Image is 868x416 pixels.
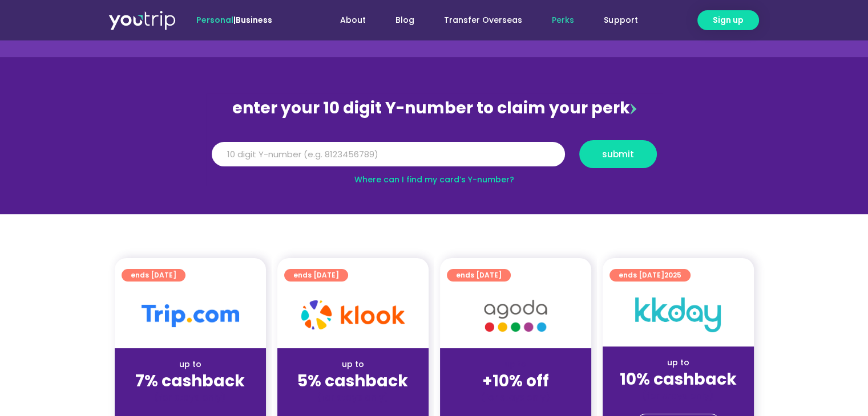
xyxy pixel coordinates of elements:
[124,391,257,403] div: (for stays only)
[124,358,257,370] div: up to
[135,370,245,392] strong: 7% cashback
[206,93,663,123] div: enter your 10 digit Y-number to claim your perk
[612,357,745,369] div: up to
[196,14,233,26] span: Personal
[236,14,272,26] a: Business
[697,10,759,30] a: Sign up
[589,10,652,31] a: Support
[482,370,549,392] strong: +10% off
[612,390,745,402] div: (for stays only)
[286,358,419,370] div: up to
[293,269,339,282] span: ends [DATE]
[325,10,381,31] a: About
[354,174,514,185] a: Where can I find my card’s Y-number?
[131,269,176,282] span: ends [DATE]
[537,10,589,31] a: Perks
[619,269,681,282] span: ends [DATE]
[456,269,502,282] span: ends [DATE]
[196,14,272,26] span: |
[303,10,652,31] nav: Menu
[449,391,582,403] div: (for stays only)
[122,269,185,282] a: ends [DATE]
[284,269,348,282] a: ends [DATE]
[297,370,408,392] strong: 5% cashback
[609,269,691,282] a: ends [DATE]2025
[286,391,419,403] div: (for stays only)
[381,10,429,31] a: Blog
[620,368,737,390] strong: 10% cashback
[664,270,681,280] span: 2025
[505,358,526,370] span: up to
[447,269,511,282] a: ends [DATE]
[602,150,634,158] span: submit
[579,140,657,168] button: submit
[212,142,565,167] input: 10 digit Y-number (e.g. 8123456789)
[713,14,744,26] span: Sign up
[212,140,657,177] form: Y Number
[429,10,537,31] a: Transfer Overseas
